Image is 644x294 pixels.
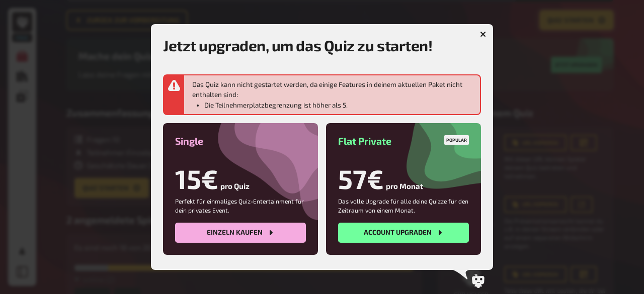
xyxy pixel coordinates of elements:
[192,79,476,110] div: Das Quiz kann nicht gestartet werden, da einige Features in deinem aktuellen Paket nicht enthalte...
[338,223,469,243] button: Account upgraden
[163,36,481,54] h2: Jetzt upgraden, um das Quiz zu starten!
[220,181,250,194] span: pro Quiz
[175,197,306,215] p: Perfekt für einmaliges Quiz-Entertainment für dein privates Event.
[338,163,384,194] h1: 57€
[338,135,469,147] h3: Flat Private
[175,223,306,243] button: Einzeln kaufen
[386,181,423,194] span: pro Monat
[175,163,218,194] h1: 15€
[175,135,306,147] h3: Single
[444,135,469,145] div: Popular
[338,197,469,215] p: Das volle Upgrade für alle deine Quizze für den Zeitraum von einem Monat.
[204,100,476,110] li: Die Teilnehmerplatzbegrenzung ist höher als 5.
